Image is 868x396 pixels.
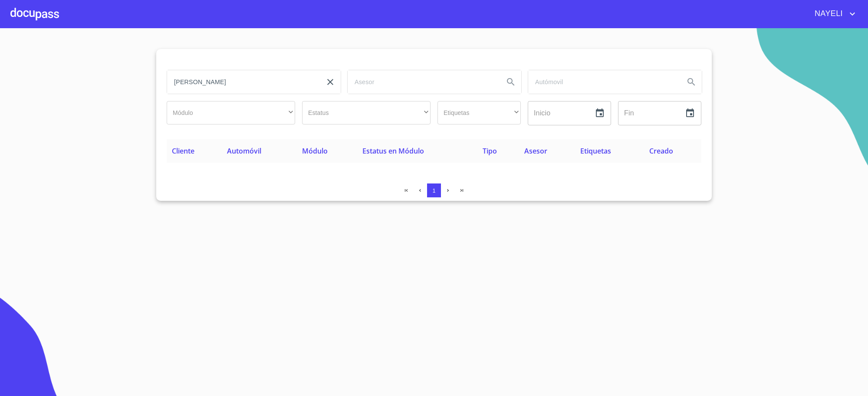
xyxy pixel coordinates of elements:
span: Tipo [483,146,497,156]
button: Search [500,72,521,92]
span: Etiquetas [580,146,611,156]
div: ​ [167,101,295,124]
span: Creado [649,146,673,156]
input: search [167,70,316,94]
span: 1 [432,187,435,194]
input: search [528,70,677,94]
button: 1 [427,183,441,197]
button: clear input [320,72,341,92]
span: NAYELI [808,7,847,21]
button: Search [681,72,702,92]
span: Asesor [524,146,547,156]
span: Estatus en Módulo [362,146,424,156]
div: ​ [302,101,431,124]
input: search [348,70,497,94]
span: Módulo [302,146,328,156]
div: ​ [437,101,521,124]
span: Cliente [172,146,194,156]
button: account of current user [808,7,858,21]
span: Automóvil [227,146,261,156]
